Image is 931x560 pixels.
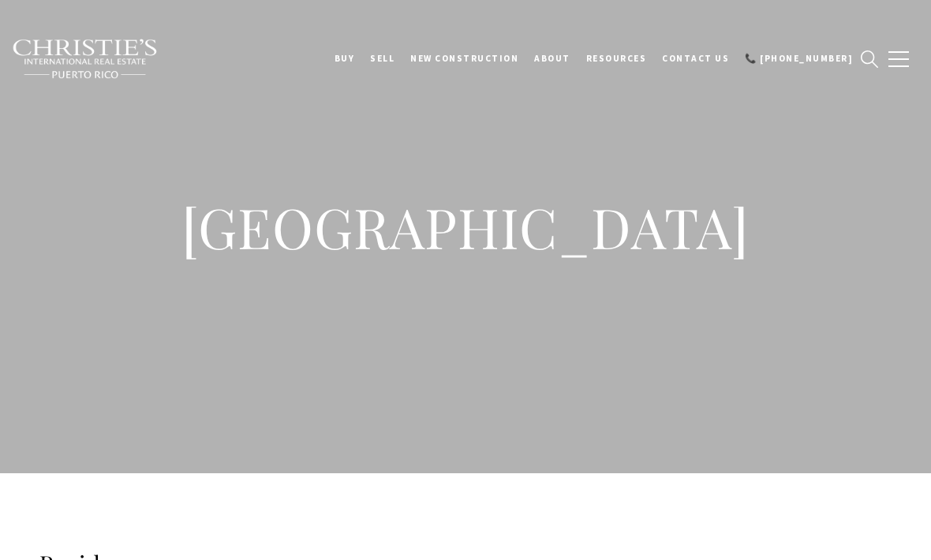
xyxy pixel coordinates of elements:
span: New Construction [410,53,518,64]
span: Contact Us [662,53,729,64]
img: Christie's International Real Estate black text logo [12,39,159,80]
a: About [526,39,578,78]
a: Resources [578,39,655,78]
a: SELL [362,39,402,78]
a: BUY [327,39,363,78]
h1: [GEOGRAPHIC_DATA] [150,192,781,262]
a: 📞 [PHONE_NUMBER] [737,39,861,78]
span: 📞 [PHONE_NUMBER] [745,53,853,64]
a: New Construction [402,39,526,78]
